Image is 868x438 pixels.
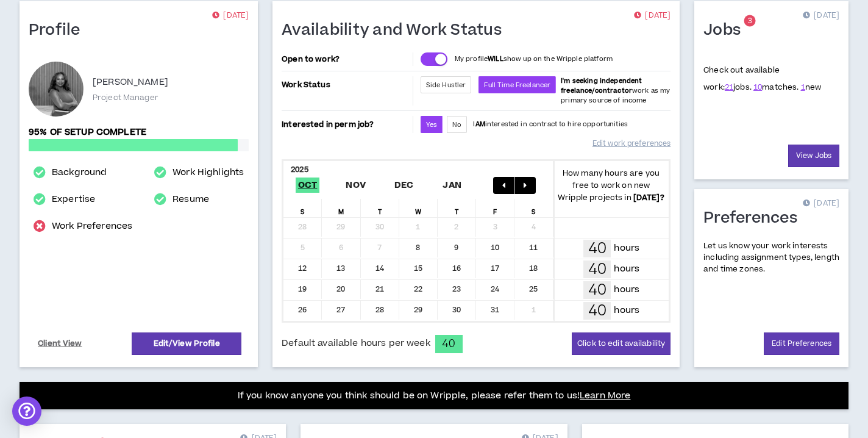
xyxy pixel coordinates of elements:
div: Open Intercom Messenger [12,397,41,426]
span: No [452,120,461,129]
span: Side Hustler [426,81,466,90]
sup: 3 [744,15,756,27]
span: matches. [753,82,799,93]
a: Expertise [52,192,95,207]
span: Jan [440,178,464,193]
div: M [322,199,360,217]
h1: Jobs [703,21,750,40]
span: Default available hours per week [282,337,430,350]
a: Learn More [580,389,630,402]
a: 10 [753,82,762,93]
a: Edit Preferences [764,332,839,355]
h1: Profile [29,21,90,40]
p: If you know anyone you think should be on Wripple, please refer them to us! [238,389,631,403]
p: [PERSON_NAME] [93,75,168,90]
p: I interested in contract to hire opportunities [473,120,628,129]
span: Yes [426,120,437,129]
div: W [399,199,438,217]
p: [DATE] [212,10,249,22]
a: Work Highlights [173,165,244,180]
b: 2025 [291,164,308,175]
a: 21 [725,82,733,93]
p: Open to work? [282,54,410,64]
p: My profile show up on the Wripple platform [455,54,613,64]
a: Background [52,165,107,180]
span: Nov [343,178,368,193]
p: hours [614,262,639,276]
b: [DATE] ? [633,192,664,203]
a: View Jobs [788,145,839,167]
p: [DATE] [803,10,839,22]
p: Let us know your work interests including assignment types, length and time zones. [703,240,839,276]
strong: AM [475,120,485,129]
span: Dec [392,178,416,193]
span: new [801,82,822,93]
span: jobs. [725,82,752,93]
p: Check out available work: [703,65,821,93]
b: I'm seeking independent freelance/contractor [561,76,642,95]
strong: WILL [488,54,503,63]
a: Resume [173,192,209,207]
span: Oct [296,178,320,193]
a: Work Preferences [52,219,132,234]
a: Edit work preferences [592,133,671,154]
a: 1 [801,82,805,93]
p: 95% of setup complete [29,126,249,139]
div: S [514,199,553,217]
p: hours [614,242,639,255]
div: Kamille W. [29,62,84,117]
div: F [476,199,514,217]
div: T [361,199,399,217]
p: How many hours are you free to work on new Wripple projects in [553,167,669,204]
p: Interested in perm job? [282,116,410,133]
p: hours [614,304,639,317]
h1: Preferences [703,209,806,228]
a: Client View [36,333,84,354]
span: work as my primary source of income [561,76,670,105]
span: 3 [748,16,752,26]
h1: Availability and Work Status [282,21,511,40]
button: Click to edit availability [572,332,671,355]
p: hours [614,283,639,296]
p: [DATE] [634,10,671,22]
p: Project Manager [93,92,158,103]
div: T [438,199,476,217]
a: Edit/View Profile [132,332,241,355]
p: [DATE] [803,198,839,210]
div: S [283,199,322,217]
p: Work Status [282,76,410,93]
